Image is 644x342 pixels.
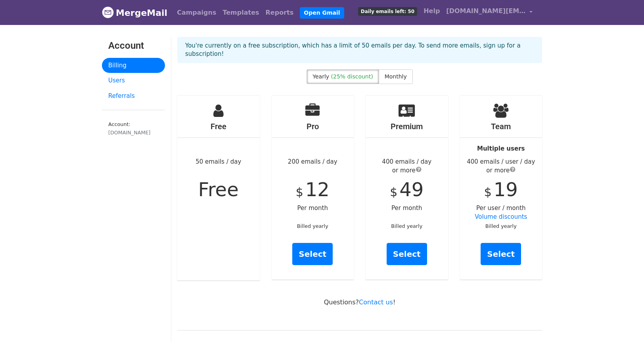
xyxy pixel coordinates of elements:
[102,6,114,18] img: MergeMail logo
[446,6,525,16] span: [DOMAIN_NAME][EMAIL_ADDRESS][DOMAIN_NAME]
[297,223,328,229] small: Billed yearly
[355,3,420,19] a: Daily emails left: 50
[399,178,424,201] span: 49
[475,213,527,220] a: Volume discounts
[177,122,260,131] h4: Free
[177,96,260,280] div: 50 emails / day
[366,157,448,175] div: 400 emails / day or more
[390,185,397,199] span: $
[460,122,542,131] h4: Team
[185,42,534,58] p: You're currently on a free subscription, which has a limit of 50 emails per day. To send more ema...
[263,5,297,21] a: Reports
[385,73,407,80] span: Monthly
[102,58,165,73] a: Billing
[366,122,448,131] h4: Premium
[219,5,262,21] a: Templates
[108,121,159,136] small: Account:
[443,3,536,22] a: [DOMAIN_NAME][EMAIL_ADDRESS][DOMAIN_NAME]
[387,243,427,265] a: Select
[174,5,219,21] a: Campaigns
[391,223,422,229] small: Billed yearly
[305,178,330,201] span: 12
[102,88,165,104] a: Referrals
[481,243,521,265] a: Select
[460,96,542,279] div: Per user / month
[198,178,239,201] span: Free
[485,223,517,229] small: Billed yearly
[420,3,443,19] a: Help
[272,122,354,131] h4: Pro
[358,7,417,16] span: Daily emails left: 50
[292,243,333,265] a: Select
[366,96,448,279] div: Per month
[108,129,159,136] div: [DOMAIN_NAME]
[331,73,373,80] span: (25% discount)
[177,298,542,306] p: Questions? !
[102,73,165,88] a: Users
[477,145,525,152] strong: Multiple users
[312,73,329,80] span: Yearly
[296,185,303,199] span: $
[494,178,518,201] span: 19
[484,185,492,199] span: $
[102,4,167,21] a: MergeMail
[300,7,344,19] a: Open Gmail
[359,298,393,306] a: Contact us
[108,40,159,52] h3: Account
[272,96,354,279] div: 200 emails / day Per month
[460,157,542,175] div: 400 emails / user / day or more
